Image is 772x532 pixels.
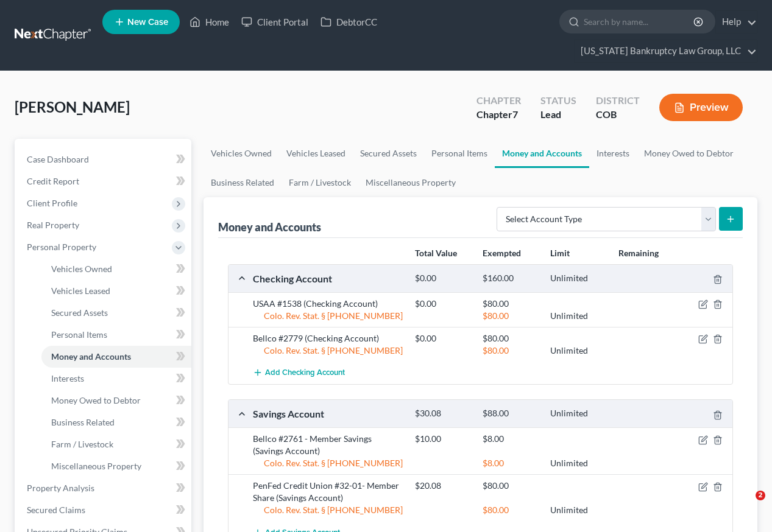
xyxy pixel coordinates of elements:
[550,248,570,258] strong: Limit
[51,264,112,274] span: Vehicles Owned
[409,433,476,445] div: $10.00
[41,258,191,280] a: Vehicles Owned
[282,168,358,197] a: Farm / Livestock
[544,457,612,469] div: Unlimited
[51,285,110,296] span: Vehicles Leased
[476,408,544,419] div: $88.00
[756,491,765,500] span: 2
[409,332,476,345] div: $0.00
[353,139,424,168] a: Secured Assets
[731,491,760,520] iframe: Intercom live chat
[247,310,409,322] div: Colo. Rev. Stat. § [PHONE_NUMBER]
[17,149,191,170] a: Case Dashboard
[51,373,84,383] span: Interests
[27,483,94,493] span: Property Analysis
[476,345,544,357] div: $80.00
[424,139,495,168] a: Personal Items
[544,504,612,516] div: Unlimited
[544,273,612,284] div: Unlimited
[27,505,85,515] span: Secured Claims
[51,351,131,362] span: Money and Accounts
[596,108,640,122] div: COB
[51,417,115,427] span: Business Related
[218,220,321,234] div: Money and Accounts
[618,248,659,258] strong: Remaining
[540,94,576,108] div: Status
[476,298,544,310] div: $80.00
[247,480,409,504] div: PenFed Credit Union #32-01- Member Share (Savings Account)
[247,407,409,420] div: Savings Account
[27,242,96,252] span: Personal Property
[235,11,314,33] a: Client Portal
[247,298,409,310] div: USAA #1538 (Checking Account)
[15,98,130,116] span: [PERSON_NAME]
[659,94,743,121] button: Preview
[17,170,191,192] a: Credit Report
[51,439,113,449] span: Farm / Livestock
[476,108,521,122] div: Chapter
[476,457,544,469] div: $8.00
[51,329,107,340] span: Personal Items
[247,332,409,345] div: Bellco #2779 (Checking Account)
[51,395,141,405] span: Money Owed to Debtor
[279,139,353,168] a: Vehicles Leased
[716,11,757,33] a: Help
[247,345,409,357] div: Colo. Rev. Stat. § [PHONE_NUMBER]
[27,198,77,208] span: Client Profile
[41,433,191,455] a: Farm / Livestock
[476,480,544,492] div: $80.00
[41,455,191,477] a: Miscellaneous Property
[17,499,191,521] a: Secured Claims
[476,94,521,108] div: Chapter
[247,457,409,469] div: Colo. Rev. Stat. § [PHONE_NUMBER]
[483,248,521,258] strong: Exempted
[41,346,191,368] a: Money and Accounts
[512,108,518,120] span: 7
[314,11,383,33] a: DebtorCC
[476,433,544,445] div: $8.00
[247,272,409,285] div: Checking Account
[247,504,409,516] div: Colo. Rev. Stat. § [PHONE_NUMBER]
[544,345,612,357] div: Unlimited
[409,480,476,492] div: $20.08
[409,408,476,419] div: $30.08
[476,504,544,516] div: $80.00
[476,273,544,284] div: $160.00
[476,310,544,322] div: $80.00
[41,280,191,302] a: Vehicles Leased
[41,411,191,433] a: Business Related
[540,108,576,122] div: Lead
[596,94,640,108] div: District
[17,477,191,499] a: Property Analysis
[584,10,695,33] input: Search by name...
[253,362,345,384] button: Add Checking Account
[41,302,191,324] a: Secured Assets
[51,461,141,471] span: Miscellaneous Property
[41,324,191,346] a: Personal Items
[127,18,168,27] span: New Case
[51,307,108,318] span: Secured Assets
[27,176,79,186] span: Credit Report
[27,220,79,230] span: Real Property
[358,168,463,197] a: Miscellaneous Property
[247,433,409,457] div: Bellco #2761 - Member Savings (Savings Account)
[544,408,612,419] div: Unlimited
[204,139,279,168] a: Vehicles Owned
[27,154,89,164] span: Case Dashboard
[637,139,741,168] a: Money Owed to Debtor
[589,139,637,168] a: Interests
[204,168,282,197] a: Business Related
[41,390,191,411] a: Money Owed to Debtor
[544,310,612,322] div: Unlimited
[409,273,476,284] div: $0.00
[415,248,457,258] strong: Total Value
[409,298,476,310] div: $0.00
[476,332,544,345] div: $80.00
[41,368,191,390] a: Interests
[183,11,235,33] a: Home
[495,139,589,168] a: Money and Accounts
[575,40,757,62] a: [US_STATE] Bankruptcy Law Group, LLC
[265,368,345,378] span: Add Checking Account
